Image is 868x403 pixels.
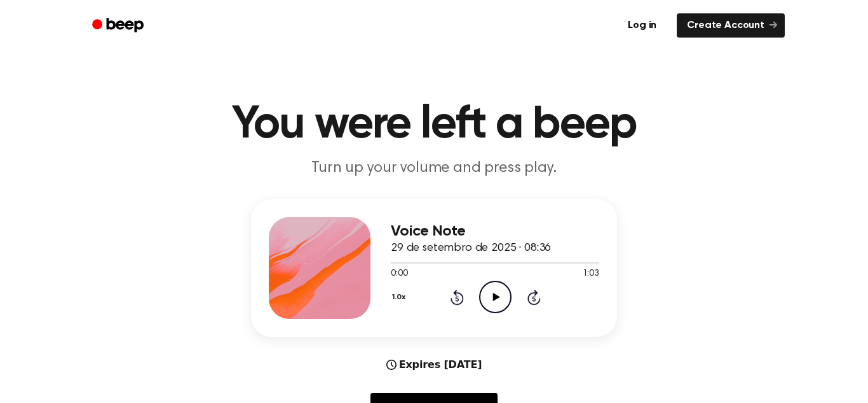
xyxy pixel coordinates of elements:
[391,243,551,254] span: 29 de setembro de 2025 · 08:36
[391,223,599,240] h3: Voice Note
[583,267,599,281] span: 1:03
[677,13,785,38] a: Create Account
[109,102,759,148] h1: You were left a beep
[391,286,410,308] button: 1.0x
[190,158,678,179] p: Turn up your volume and press play.
[83,13,155,38] a: Beep
[615,11,669,40] a: Log in
[391,267,407,281] span: 0:00
[386,357,482,372] div: Expires [DATE]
